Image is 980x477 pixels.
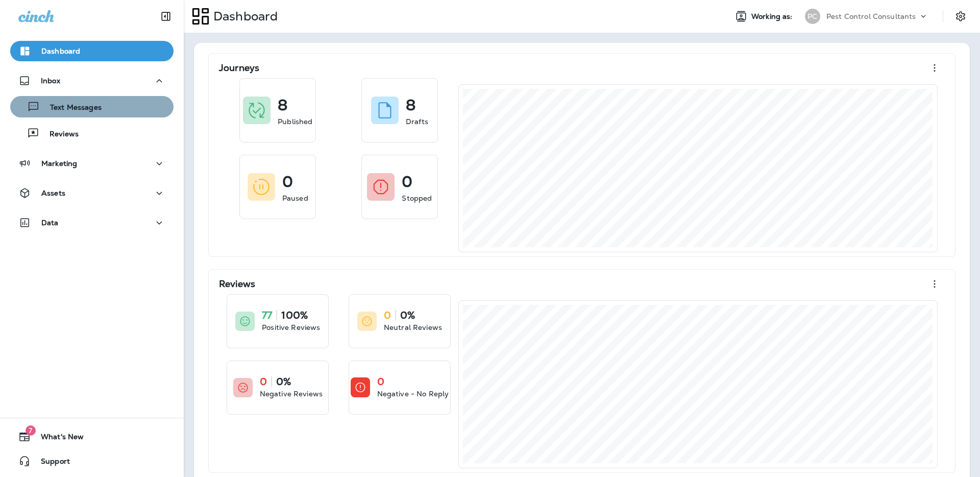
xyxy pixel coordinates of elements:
span: What's New [31,433,84,445]
p: Reviews [219,279,255,289]
p: Neutral Reviews [384,322,442,332]
p: Negative - No Reply [377,389,449,399]
p: 0 [377,376,384,387]
p: 0 [260,376,267,387]
button: Collapse Sidebar [152,6,180,27]
p: 0% [400,310,415,320]
p: 0% [276,376,291,387]
span: Working as: [751,12,795,21]
p: Stopped [402,193,432,203]
p: Paused [282,193,308,203]
button: Assets [10,183,174,203]
button: Dashboard [10,41,174,61]
p: Inbox [41,77,60,85]
p: Drafts [406,116,428,127]
p: 0 [402,177,412,187]
p: Text Messages [40,103,102,113]
button: Reviews [10,123,174,144]
p: Reviews [39,130,79,139]
span: Support [31,457,70,469]
p: 8 [406,100,415,110]
button: Marketing [10,153,174,174]
p: Assets [41,189,65,197]
p: Pest Control Consultants [826,12,916,20]
button: Text Messages [10,96,174,117]
p: Published [278,116,312,127]
p: Data [41,219,59,227]
p: 0 [282,177,293,187]
p: Dashboard [209,9,278,24]
button: Data [10,212,174,233]
p: Marketing [41,159,77,168]
p: Negative Reviews [260,389,323,399]
p: 8 [278,100,287,110]
p: 0 [384,310,391,320]
p: Dashboard [41,47,80,55]
button: Inbox [10,70,174,91]
span: 7 [26,425,36,436]
p: 100% [281,310,308,320]
button: Settings [951,7,970,26]
p: Journeys [219,63,259,73]
div: PC [805,9,820,24]
button: 7What's New [10,426,174,447]
p: Positive Reviews [262,322,320,332]
p: 77 [262,310,272,320]
button: Support [10,451,174,471]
